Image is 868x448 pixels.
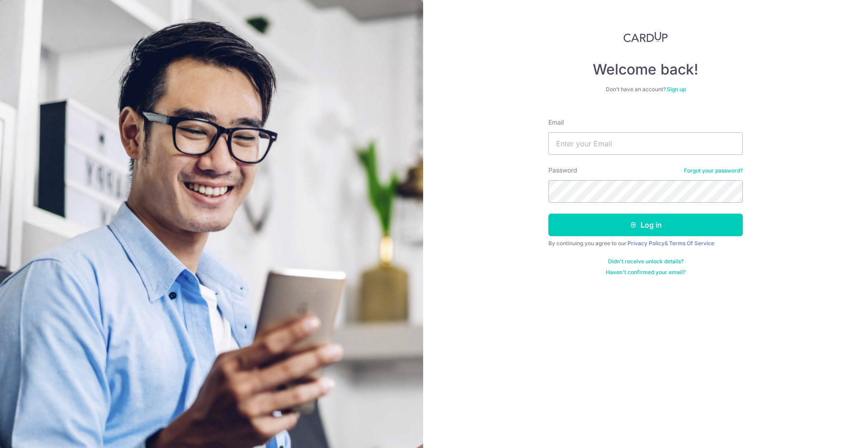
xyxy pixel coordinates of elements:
a: Privacy Policy [627,240,665,247]
img: CardUp Logo [623,32,668,42]
label: Email [548,118,564,127]
div: Don’t have an account? [548,86,743,93]
input: Enter your Email [548,132,743,155]
a: Forgot your password? [684,167,743,174]
div: By continuing you agree to our & [548,240,743,247]
label: Password [548,166,577,175]
a: Sign up [667,86,686,93]
button: Log in [548,214,743,236]
a: Haven't confirmed your email? [606,269,685,276]
a: Didn't receive unlock details? [608,258,684,265]
h4: Welcome back! [548,61,743,79]
a: Terms Of Service [669,240,714,247]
